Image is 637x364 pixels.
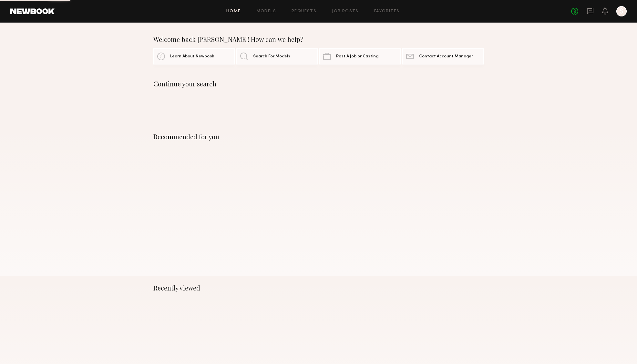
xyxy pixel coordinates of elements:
[374,9,400,14] a: Favorites
[419,54,473,59] span: Contact Account Manager
[153,133,484,141] div: Recommended for you
[226,9,241,14] a: Home
[153,48,235,64] a: Learn About Newbook
[253,54,290,59] span: Search For Models
[402,48,484,64] a: Contact Account Manager
[153,80,484,88] div: Continue your search
[153,284,484,292] div: Recently viewed
[292,9,316,14] a: Requests
[332,9,359,14] a: Job Posts
[319,48,401,64] a: Post A Job or Casting
[616,6,627,16] a: S
[336,54,378,59] span: Post A Job or Casting
[256,9,276,14] a: Models
[170,54,214,59] span: Learn About Newbook
[236,48,318,64] a: Search For Models
[153,35,484,43] div: Welcome back [PERSON_NAME]! How can we help?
